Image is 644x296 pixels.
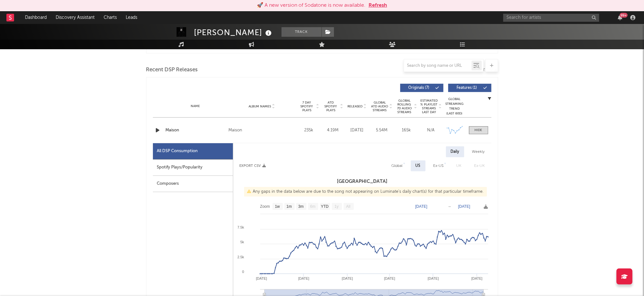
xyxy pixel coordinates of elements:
[396,99,413,114] span: Global Rolling 7D Audio Streams
[471,277,482,280] text: [DATE]
[282,27,322,37] button: Track
[275,205,280,209] text: 1w
[346,205,350,209] text: All
[99,11,121,24] a: Charts
[244,187,487,197] div: Any gaps in the data below are due to the song not appearing on Luminate's daily chart(s) for tha...
[257,2,365,9] div: 🚀 A new version of Sodatone is now available.
[400,84,443,92] button: Originals(7)
[420,127,442,134] div: N/A
[249,105,271,108] span: Album Names
[392,162,403,170] div: Global
[237,225,244,229] text: 7.5k
[121,11,142,24] a: Leads
[433,162,444,170] div: Ex-US
[240,240,244,244] text: 5k
[298,101,315,112] span: 7 Day Spotify Plays
[298,127,319,134] div: 235k
[452,86,482,90] span: Features ( 1 )
[166,127,226,134] a: Maison
[371,127,393,134] div: 5.54M
[240,164,266,168] button: Export CSV
[420,99,438,114] span: Estimated % Playlist Streams Last Day
[448,84,491,92] button: Features(1)
[348,105,363,108] span: Released
[620,13,628,18] div: 99 +
[428,277,439,280] text: [DATE]
[153,160,233,176] div: Spotify Plays/Popularity
[346,127,368,134] div: [DATE]
[51,11,99,24] a: Discovery Assistant
[286,205,292,209] text: 1m
[229,127,242,134] div: Maison
[415,204,427,209] text: [DATE]
[334,205,338,209] text: 1y
[322,101,339,112] span: ATD Spotify Plays
[445,97,464,116] div: Global Streaming Trend (Last 60D)
[467,146,490,157] div: Weekly
[237,255,244,259] text: 2.5k
[20,11,51,24] a: Dashboard
[260,205,270,209] text: Zoom
[416,162,421,170] div: US
[404,86,434,90] span: Originals ( 7 )
[618,15,622,20] button: 99+
[166,104,226,109] div: Name
[157,147,198,155] div: All DSP Consumption
[369,2,387,9] button: Refresh
[310,205,315,209] text: 6m
[448,204,451,209] text: →
[321,205,329,209] text: YTD
[371,101,389,112] span: Global ATD Audio Streams
[298,205,304,209] text: 3m
[446,146,464,157] div: Daily
[384,277,395,280] text: [DATE]
[256,277,267,280] text: [DATE]
[298,277,309,280] text: [DATE]
[153,176,233,192] div: Composers
[322,127,343,134] div: 4.19M
[242,270,244,274] text: 0
[396,127,417,134] div: 165k
[458,204,470,209] text: [DATE]
[194,27,274,38] div: [PERSON_NAME]
[404,63,472,68] input: Search by song name or URL
[233,178,491,185] h3: [GEOGRAPHIC_DATA]
[342,277,353,280] text: [DATE]
[503,14,599,22] input: Search for artists
[153,143,233,160] div: All DSP Consumption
